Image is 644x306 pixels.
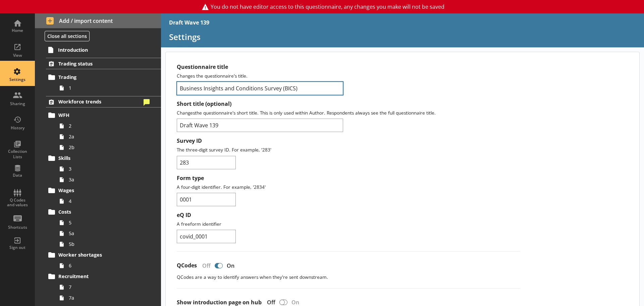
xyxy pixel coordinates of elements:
[46,110,161,121] a: WFH
[177,146,520,153] p: The three-digit survey ID. For example, '283'
[169,19,209,26] div: Draft Wave 139
[177,221,520,227] p: A freeform identifier
[35,96,161,303] li: Workforce trendsWFH22a2bSkills33aWages4Costs55a5bWorker shortages6Recruitment77a
[58,47,141,53] span: Introduction
[46,271,161,282] a: Recruitment
[56,293,161,303] a: 7a
[45,31,90,41] button: Close all sections
[49,250,161,271] li: Worker shortages6
[69,284,144,290] span: 7
[6,245,29,250] div: Sign out
[69,166,144,172] span: 3
[69,241,144,247] span: 5b
[49,271,161,303] li: Recruitment77a
[35,13,161,28] button: Add / import content
[6,149,29,159] div: Collection Lists
[46,58,161,69] a: Trading status
[58,60,141,67] span: Trading status
[49,185,161,207] li: Wages4
[69,176,144,183] span: 3a
[49,72,161,93] li: Trading1
[35,58,161,93] li: Trading statusTrading1
[69,85,144,91] span: 1
[49,153,161,185] li: Skills33a
[69,198,144,204] span: 4
[46,96,161,107] a: Workforce trends
[58,252,141,258] span: Worker shortages
[177,63,520,71] label: Questionnaire title
[224,262,240,269] div: On
[177,184,520,190] p: A four-digit identifier. For example, '2834'
[6,28,29,33] div: Home
[197,262,213,269] div: Off
[177,73,520,79] p: Changes the questionnaire's title.
[177,110,520,116] p: Changes the questionnaire's short title. This is only used within Author. Respondents always see ...
[177,262,197,269] label: QCodes
[49,110,161,153] li: WFH22a2b
[56,228,161,239] a: 5a
[46,207,161,217] a: Costs
[56,217,161,228] a: 5
[56,121,161,131] a: 2
[46,250,161,260] a: Worker shortages
[56,131,161,142] a: 2a
[56,260,161,271] a: 6
[56,174,161,185] a: 3a
[6,125,29,131] div: History
[69,123,144,129] span: 2
[6,53,29,58] div: View
[177,100,520,107] label: Short title (optional)
[58,98,141,105] span: Workforce trends
[177,212,520,219] label: eQ ID
[69,230,144,236] span: 5a
[58,209,141,215] span: Costs
[6,77,29,82] div: Settings
[46,185,161,196] a: Wages
[177,175,520,182] label: Form type
[177,137,520,144] label: Survey ID
[56,282,161,293] a: 7
[56,196,161,207] a: 4
[6,173,29,178] div: Data
[6,101,29,106] div: Sharing
[58,112,141,118] span: WFH
[262,299,278,306] div: Off
[46,17,150,25] span: Add / import content
[177,274,520,280] p: QCodes are a way to identify answers when they're sent downstream.
[69,262,144,269] span: 6
[46,44,161,55] a: Introduction
[49,207,161,250] li: Costs55a5b
[56,142,161,153] a: 2b
[69,295,144,301] span: 7a
[46,153,161,164] a: Skills
[56,83,161,93] a: 1
[289,299,305,306] div: On
[56,164,161,174] a: 3
[58,273,141,279] span: Recruitment
[46,72,161,83] a: Trading
[69,219,144,226] span: 5
[58,187,141,193] span: Wages
[169,32,636,42] h1: Settings
[56,239,161,250] a: 5b
[69,133,144,140] span: 2a
[69,144,144,150] span: 2b
[6,198,29,208] div: Q Codes and values
[6,225,29,230] div: Shortcuts
[58,155,141,161] span: Skills
[177,299,262,306] label: Show introduction page on hub
[58,74,141,80] span: Trading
